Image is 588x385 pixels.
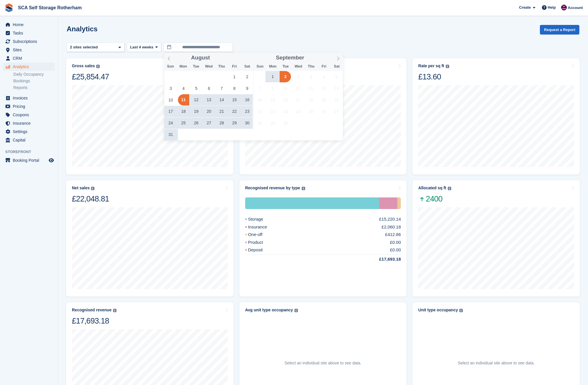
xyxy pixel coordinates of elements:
div: £2,060.18 [382,224,401,230]
div: £0.00 [390,239,401,246]
a: menu [3,94,55,102]
span: Tue [190,65,202,68]
img: icon-info-grey-7440780725fd019a000dd9b08b2336e03edf1995a4989e88bcd33f0948082b44.svg [302,187,305,190]
div: £17,693.18 [72,316,116,326]
span: Fri [228,65,241,68]
button: Last 4 weeks [127,43,161,52]
span: September 18, 2025 [305,94,316,106]
img: icon-info-grey-7440780725fd019a000dd9b08b2336e03edf1995a4989e88bcd33f0948082b44.svg [448,187,451,190]
a: menu [3,54,55,62]
img: icon-info-grey-7440780725fd019a000dd9b08b2336e03edf1995a4989e88bcd33f0948082b44.svg [96,65,100,68]
div: £412.86 [385,231,401,238]
span: August 6, 2025 [203,83,215,94]
span: Help [548,5,556,10]
span: Sat [241,65,254,68]
span: August 4, 2025 [178,83,189,94]
span: September 23, 2025 [280,106,291,117]
div: Insurance [245,224,281,230]
span: Invoices [13,94,48,102]
span: August 8, 2025 [229,83,240,94]
span: September 6, 2025 [331,71,342,82]
span: Wed [203,65,215,68]
span: September 9, 2025 [280,83,291,94]
div: Net sales [72,186,90,190]
img: Dale Chapman [561,5,567,10]
span: September 15, 2025 [267,94,278,106]
span: 2400 [418,194,451,204]
span: Create [519,5,531,10]
span: August 29, 2025 [229,117,240,129]
div: One-off [397,197,401,209]
span: September 5, 2025 [318,71,329,82]
span: September 30, 2025 [280,117,291,129]
div: £15,220.14 [379,216,401,223]
span: September 25, 2025 [305,106,316,117]
span: August 10, 2025 [165,94,176,106]
a: Reports [13,85,55,90]
span: September 3, 2025 [292,71,304,82]
div: Insurance [379,197,397,209]
span: August 22, 2025 [229,106,240,117]
span: September 29, 2025 [267,117,278,129]
a: menu [3,63,55,71]
a: menu [3,156,55,164]
img: icon-info-grey-7440780725fd019a000dd9b08b2336e03edf1995a4989e88bcd33f0948082b44.svg [459,309,463,312]
a: menu [3,46,55,54]
div: Recognised revenue [72,308,112,313]
span: August 16, 2025 [241,94,253,106]
span: Tue [279,65,292,68]
span: August [191,55,210,61]
span: August 19, 2025 [191,106,202,117]
span: August 26, 2025 [191,117,202,129]
a: Daily Occupancy [13,72,55,77]
span: September 8, 2025 [267,83,278,94]
button: Request a Report [540,25,579,34]
span: August 14, 2025 [216,94,227,106]
span: Coupons [13,111,48,119]
span: Thu [215,65,228,68]
span: Capital [13,136,48,144]
span: September 4, 2025 [305,71,316,82]
div: £0.00 [390,247,401,253]
span: CRM [13,54,48,62]
div: Avg unit type occupancy [245,308,293,313]
span: September 20, 2025 [331,94,342,106]
span: September 27, 2025 [331,106,342,117]
span: Fri [318,65,330,68]
div: 2 sites selected [69,44,100,50]
span: Sites [13,46,48,54]
a: menu [3,21,55,29]
div: Deposit [245,247,277,253]
span: September 17, 2025 [292,94,304,106]
div: Recognised revenue by type [245,186,300,190]
span: September 21, 2025 [254,106,266,117]
span: September 14, 2025 [254,94,266,106]
span: September 7, 2025 [254,83,266,94]
span: August 27, 2025 [203,117,215,129]
span: September 12, 2025 [318,83,329,94]
img: icon-info-grey-7440780725fd019a000dd9b08b2336e03edf1995a4989e88bcd33f0948082b44.svg [91,187,94,190]
span: August 1, 2025 [229,71,240,82]
img: icon-info-grey-7440780725fd019a000dd9b08b2336e03edf1995a4989e88bcd33f0948082b44.svg [113,309,116,312]
span: August 11, 2025 [178,94,189,106]
span: September 11, 2025 [305,83,316,94]
span: September 16, 2025 [280,94,291,106]
span: Storefront [5,149,58,155]
span: August 13, 2025 [203,94,215,106]
a: Bookings [13,78,55,84]
a: Preview store [48,157,55,164]
div: Gross sales [72,63,95,68]
a: menu [3,102,55,110]
span: August 15, 2025 [229,94,240,106]
span: September 22, 2025 [267,106,278,117]
span: September 13, 2025 [331,83,342,94]
span: Sun [164,65,177,68]
span: September 1, 2025 [267,71,278,82]
div: One-off [245,231,276,238]
span: August 2, 2025 [241,71,253,82]
p: Select an individual site above to see data. [458,360,534,366]
span: September 2, 2025 [280,71,291,82]
span: August 3, 2025 [165,83,176,94]
span: September 24, 2025 [292,106,304,117]
span: August 24, 2025 [165,117,176,129]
